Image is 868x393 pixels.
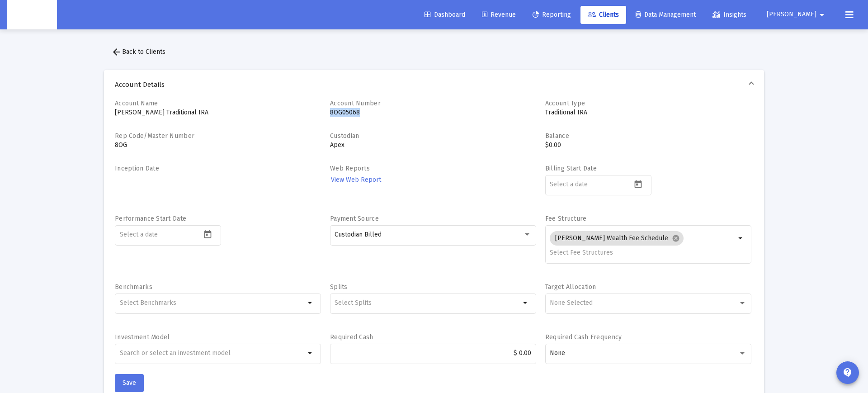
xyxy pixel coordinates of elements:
[736,233,746,244] mat-icon: arrow_drop_down
[115,215,186,223] label: Performance Start Date
[545,132,569,140] label: Balance
[305,348,316,359] mat-icon: arrow_drop_down
[545,108,751,117] p: Traditional IRA
[588,11,619,19] span: Clients
[631,177,644,190] button: Open calendar
[417,6,472,24] a: Dashboard
[545,141,751,150] p: $0.00
[335,231,382,238] span: Custodian Billed
[580,6,626,24] a: Clients
[335,299,520,307] input: Select Splits
[672,234,680,242] mat-icon: cancel
[705,6,754,24] a: Insights
[475,6,523,24] a: Revenue
[767,11,816,19] span: [PERSON_NAME]
[550,229,736,258] mat-chip-list: Selection
[482,11,516,19] span: Revenue
[111,48,165,56] span: Back to Clients
[636,11,696,19] span: Data Management
[520,298,531,308] mat-icon: arrow_drop_down
[330,173,382,186] a: View Web Report
[550,349,565,357] span: None
[111,47,122,57] mat-icon: arrow_back
[115,374,144,392] button: Save
[115,108,321,117] p: [PERSON_NAME] Traditional IRA
[330,108,536,117] p: 8OG05068
[550,299,593,307] span: None Selected
[545,215,587,223] label: Fee Structure
[550,181,631,188] input: Select a date
[115,80,750,89] span: Account Details
[330,141,536,150] p: Apex
[120,350,306,357] input: undefined
[115,283,152,291] label: Benchmarks
[816,6,827,24] mat-icon: arrow_drop_down
[305,298,316,308] mat-icon: arrow_drop_down
[533,11,571,19] span: Reporting
[628,6,703,24] a: Data Management
[545,283,596,291] label: Target Allocation
[330,215,379,223] label: Payment Source
[115,141,321,150] p: 8OG
[14,6,50,24] img: Dashboard
[331,176,381,184] span: View Web Report
[201,227,214,241] button: Open calendar
[712,11,746,19] span: Insights
[330,165,370,172] label: Web Reports
[115,165,159,172] label: Inception Date
[842,367,853,378] mat-icon: contact_support
[425,11,465,19] span: Dashboard
[545,165,597,172] label: Billing Start Date
[115,132,194,140] label: Rep Code/Master Number
[115,99,158,107] label: Account Name
[330,99,381,107] label: Account Number
[330,132,359,140] label: Custodian
[120,231,201,238] input: Select a date
[550,231,684,246] mat-chip: [PERSON_NAME] Wealth Fee Schedule
[756,5,838,24] button: [PERSON_NAME]
[335,298,520,308] mat-chip-list: Selection
[330,283,348,291] label: Splits
[115,333,170,341] label: Investment Model
[104,43,173,61] button: Back to Clients
[104,70,764,99] mat-expansion-panel-header: Account Details
[120,298,306,308] mat-chip-list: Selection
[335,350,531,357] input: $2000.00
[123,379,136,387] span: Save
[550,249,736,256] input: Select Fee Structures
[545,99,585,107] label: Account Type
[545,333,622,341] label: Required Cash Frequency
[120,299,306,307] input: Select Benchmarks
[330,333,373,341] label: Required Cash
[525,6,578,24] a: Reporting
